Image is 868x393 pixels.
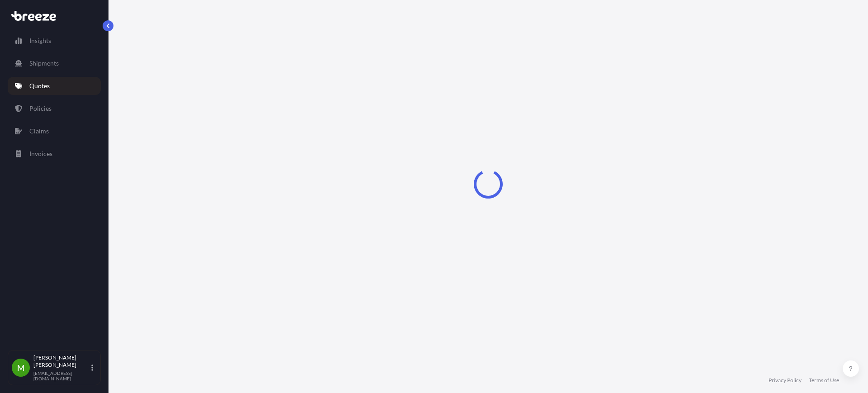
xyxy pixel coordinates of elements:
a: Policies [8,99,101,118]
a: Insights [8,32,101,50]
a: Privacy Policy [769,377,802,384]
p: Insights [29,36,51,45]
p: [PERSON_NAME] [PERSON_NAME] [33,354,90,369]
p: Shipments [29,59,59,68]
a: Shipments [8,54,101,72]
p: Claims [29,127,49,136]
p: [EMAIL_ADDRESS][DOMAIN_NAME] [33,370,90,381]
p: Invoices [29,149,52,158]
a: Quotes [8,77,101,95]
p: Policies [29,104,52,113]
a: Terms of Use [809,377,839,384]
p: Quotes [29,81,50,90]
span: M [17,363,25,372]
a: Claims [8,122,101,140]
a: Invoices [8,145,101,163]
